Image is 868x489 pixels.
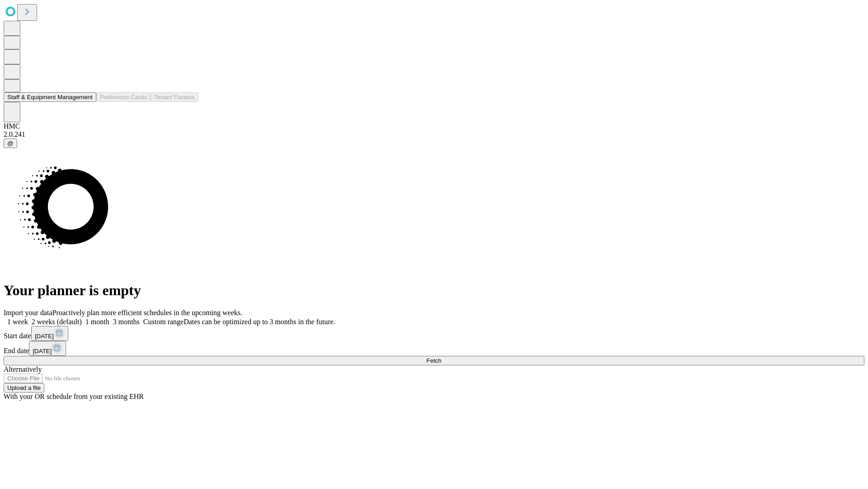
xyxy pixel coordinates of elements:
span: Fetch [426,357,441,364]
span: Import your data [4,309,52,316]
span: Custom range [143,318,184,326]
button: Tenant Params [151,92,198,102]
span: 2 weeks (default) [32,318,82,326]
button: Preference Cards [96,92,151,102]
button: Fetch [4,356,864,365]
div: HMC [4,122,864,130]
h1: Your planner is empty [4,282,864,299]
div: Start date [4,326,864,341]
button: [DATE] [31,326,68,341]
button: Upload a file [4,383,44,393]
button: Staff & Equipment Management [4,92,96,102]
div: End date [4,341,864,356]
span: [DATE] [33,348,52,355]
span: Dates can be optimized up to 3 months in the future. [184,318,335,326]
span: @ [7,140,14,147]
button: [DATE] [29,341,66,356]
span: 1 month [85,318,109,326]
span: With your OR schedule from your existing EHR [4,393,144,400]
span: Alternatively [4,365,42,373]
button: @ [4,139,17,148]
span: [DATE] [35,333,54,340]
span: 3 months [113,318,140,326]
span: Proactively plan more efficient schedules in the upcoming weeks. [52,309,242,316]
span: 1 week [7,318,28,326]
div: 2.0.241 [4,130,864,139]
